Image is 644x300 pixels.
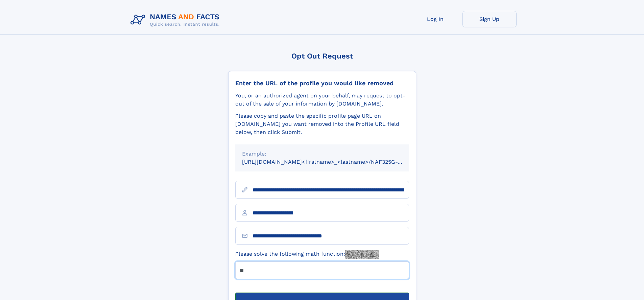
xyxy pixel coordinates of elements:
[228,52,416,60] div: Opt Out Request
[408,11,462,27] a: Log In
[235,79,409,87] div: Enter the URL of the profile you would like removed
[235,92,409,108] div: You, or an authorized agent on your behalf, may request to opt-out of the sale of your informatio...
[462,11,517,27] a: Sign Up
[235,112,409,136] div: Please copy and paste the specific profile page URL on [DOMAIN_NAME] you want removed into the Pr...
[128,11,225,29] img: Logo Names and Facts
[242,150,402,158] div: Example:
[235,250,379,259] label: Please solve the following math function:
[242,159,422,165] small: [URL][DOMAIN_NAME]<firstname>_<lastname>/NAF325G-xxxxxxxx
